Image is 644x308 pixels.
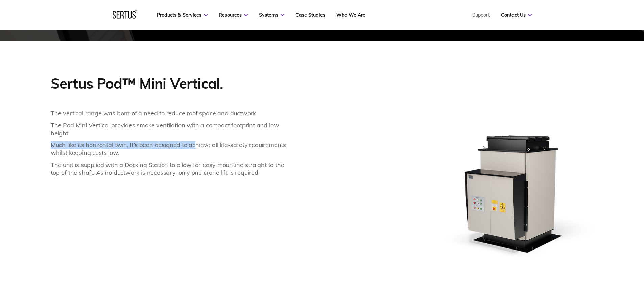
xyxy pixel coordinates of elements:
a: Contact Us [501,12,532,18]
a: Resources [219,12,248,18]
a: Case Studies [295,12,325,18]
iframe: Chat Widget [522,230,644,308]
a: Products & Services [157,12,208,18]
p: The unit is supplied with a Docking Station to allow for easy mounting straight to the top of the... [51,161,288,176]
p: Much like its horizontal twin, It’s been designed to achieve all life-safety requirements whilst ... [51,141,288,157]
a: Support [472,12,490,18]
p: Sertus Pod™ Mini Vertical. [51,74,288,92]
a: Systems [259,12,284,18]
p: The vertical range was born of a need to reduce roof space and ductwork. [51,109,288,117]
a: Who We Are [336,12,365,18]
p: The Pod Mini Vertical provides smoke ventilation with a compact footprint and low height. [51,121,288,137]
